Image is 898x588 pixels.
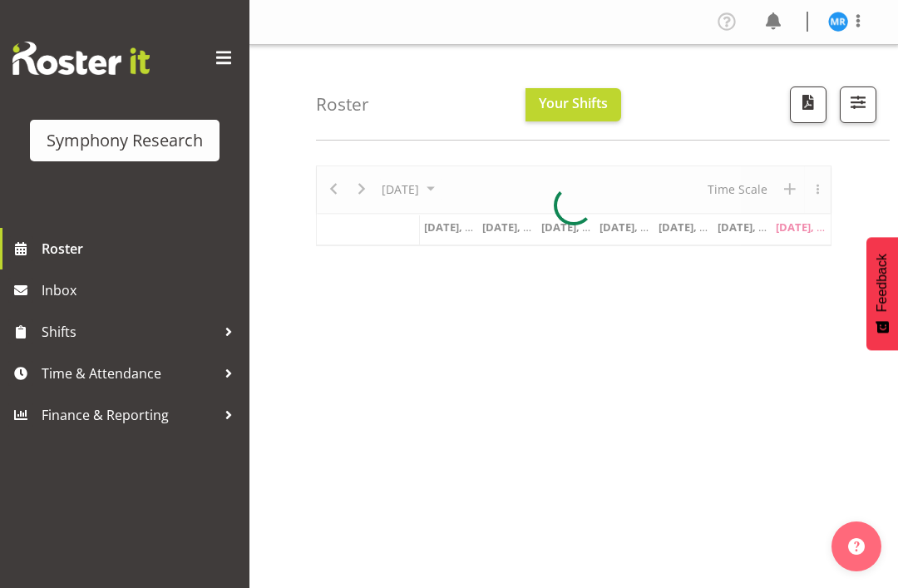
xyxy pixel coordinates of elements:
[848,538,865,555] img: help-xxl-2.png
[42,278,241,303] span: Inbox
[42,403,216,427] span: Finance & Reporting
[539,94,608,112] span: Your Shifts
[525,88,621,121] button: Your Shifts
[828,12,848,32] img: michael-robinson11856.jpg
[866,237,898,350] button: Feedback - Show survey
[12,42,150,75] img: Rosterit website logo
[42,361,216,386] span: Time & Attendance
[840,86,876,123] button: Filter Shifts
[316,95,369,114] h4: Roster
[42,319,216,344] span: Shifts
[42,236,241,261] span: Roster
[47,128,203,153] div: Symphony Research
[790,86,826,123] button: Download a PDF of the roster according to the set date range.
[875,254,890,312] span: Feedback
